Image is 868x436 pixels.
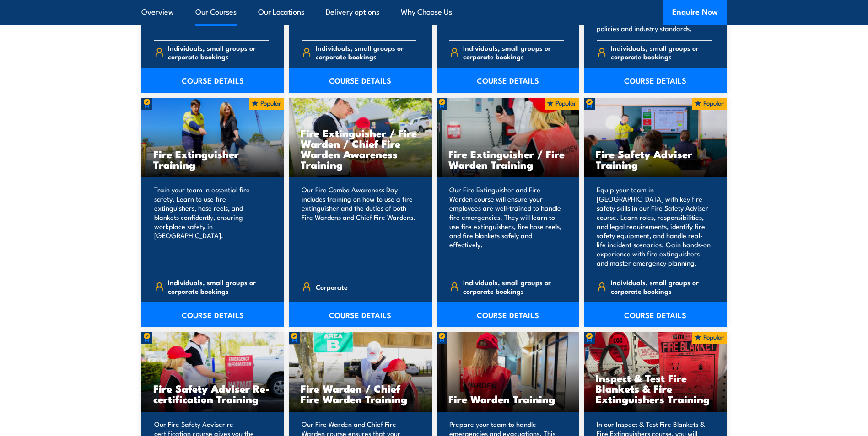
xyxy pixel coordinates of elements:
[437,68,580,93] a: COURSE DETAILS
[596,149,715,170] h3: Fire Safety Adviser Training
[141,302,285,327] a: COURSE DETAILS
[584,68,727,93] a: COURSE DETAILS
[463,278,564,295] span: Individuals, small groups or corporate bookings
[289,302,432,327] a: COURSE DETAILS
[611,278,712,295] span: Individuals, small groups or corporate bookings
[168,278,269,295] span: Individuals, small groups or corporate bookings
[301,383,420,404] h3: Fire Warden / Chief Fire Warden Training
[302,185,416,267] p: Our Fire Combo Awareness Day includes training on how to use a fire extinguisher and the duties o...
[141,68,285,93] a: COURSE DETAILS
[168,43,269,61] span: Individuals, small groups or corporate bookings
[301,128,420,170] h3: Fire Extinguisher / Fire Warden / Chief Fire Warden Awareness Training
[597,185,712,267] p: Equip your team in [GEOGRAPHIC_DATA] with key fire safety skills in our Fire Safety Adviser cours...
[584,302,727,327] a: COURSE DETAILS
[154,185,269,267] p: Train your team in essential fire safety. Learn to use fire extinguishers, hose reels, and blanke...
[316,43,416,61] span: Individuals, small groups or corporate bookings
[153,383,273,404] h3: Fire Safety Adviser Re-certification Training
[596,372,715,404] h3: Inspect & Test Fire Blankets & Fire Extinguishers Training
[289,68,432,93] a: COURSE DETAILS
[463,43,564,61] span: Individuals, small groups or corporate bookings
[316,280,348,294] span: Corporate
[449,185,564,267] p: Our Fire Extinguisher and Fire Warden course will ensure your employees are well-trained to handl...
[611,43,712,61] span: Individuals, small groups or corporate bookings
[448,393,568,404] h3: Fire Warden Training
[448,149,568,170] h3: Fire Extinguisher / Fire Warden Training
[153,149,273,170] h3: Fire Extinguisher Training
[437,302,580,327] a: COURSE DETAILS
